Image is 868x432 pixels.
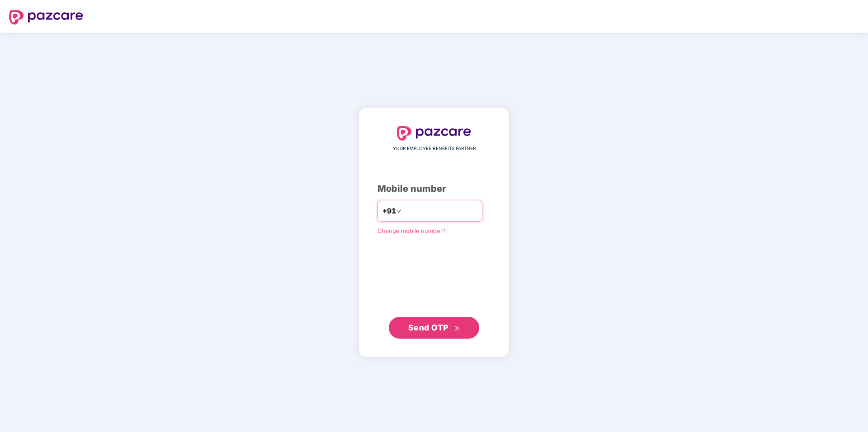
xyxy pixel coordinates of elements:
[382,205,396,217] span: +91
[397,126,471,141] img: logo
[389,317,479,339] button: Send OTPdouble-right
[408,323,448,332] span: Send OTP
[454,325,460,331] span: double-right
[377,182,491,196] div: Mobile number
[9,10,83,24] img: logo
[393,145,476,152] span: YOUR EMPLOYEE BENEFITS PARTNER
[377,227,446,234] a: Change mobile number?
[396,209,401,214] span: down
